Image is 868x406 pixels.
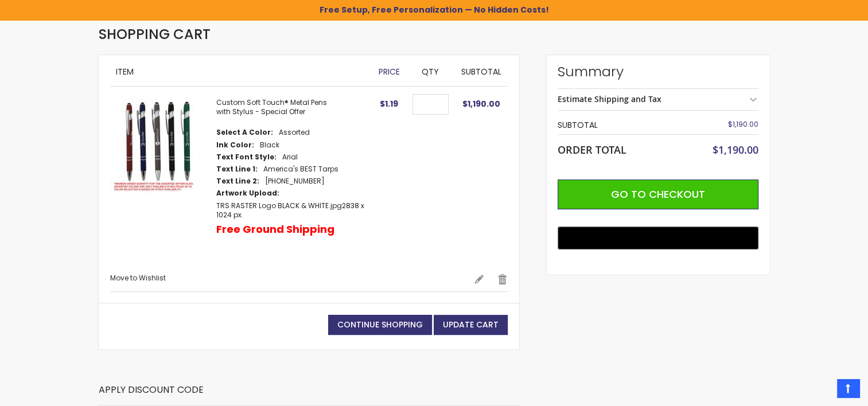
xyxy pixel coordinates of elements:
[99,384,204,405] strong: Apply Discount Code
[558,179,758,209] button: Go to Checkout
[216,201,368,220] dd: 2838 x 1024 px.
[260,140,279,150] dd: Black
[380,98,398,110] span: $1.19
[216,201,342,210] a: TRS RASTER Logo BLACK & WHITE.jpg
[216,140,254,150] dt: Ink Color
[110,98,205,193] img: Custom Soft Touch® Metal Pens with Stylus-Assorted
[558,116,682,134] th: Subtotal
[282,153,298,162] dd: Arial
[116,66,134,77] span: Item
[216,189,279,198] dt: Artwork Upload
[99,25,211,44] span: Shopping Cart
[216,128,273,137] dt: Select A Color
[216,165,258,174] dt: Text Line 1
[558,93,661,104] strong: Estimate Shipping and Tax
[422,66,439,77] span: Qty
[216,153,277,162] dt: Text Font Style
[265,177,325,186] dd: [PHONE_NUMBER]
[434,315,508,335] button: Update Cart
[773,375,868,406] iframe: Google Customer Reviews
[558,227,758,249] button: Buy with GPay
[110,273,166,283] a: Move to Wishlist
[461,66,501,77] span: Subtotal
[462,98,500,110] span: $1,190.00
[728,119,758,129] span: $1,190.00
[558,63,758,81] strong: Summary
[279,128,310,137] dd: Assorted
[443,319,499,330] span: Update Cart
[379,66,400,77] span: Price
[328,315,432,335] a: Continue Shopping
[558,141,626,157] strong: Order Total
[216,222,334,236] p: Free Ground Shipping
[216,177,259,186] dt: Text Line 2
[611,187,705,201] span: Go to Checkout
[713,143,758,157] span: $1,190.00
[216,97,327,116] a: Custom Soft Touch® Metal Pens with Stylus - Special Offer
[337,319,423,330] span: Continue Shopping
[110,98,216,262] a: Custom Soft Touch® Metal Pens with Stylus-Assorted
[263,165,338,174] dd: America's BEST Tarps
